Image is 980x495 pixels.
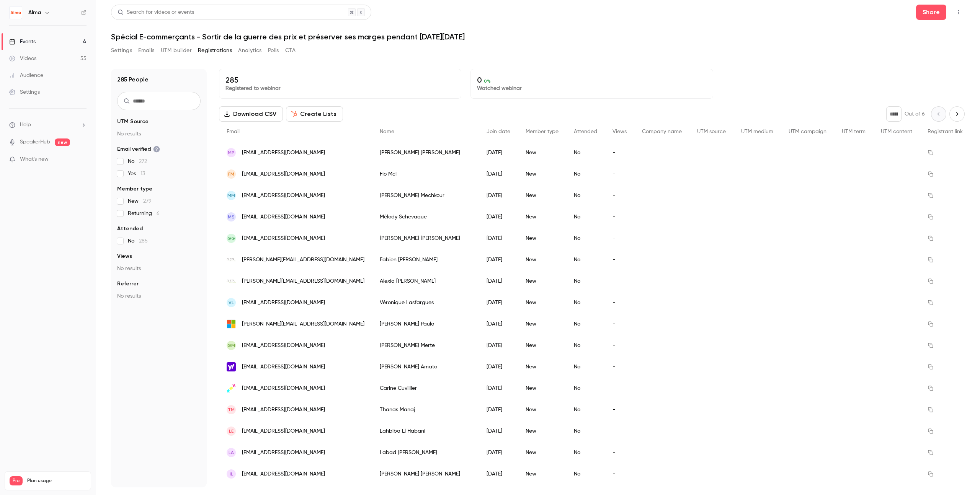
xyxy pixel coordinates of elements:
div: New [518,292,566,313]
span: [EMAIL_ADDRESS][DOMAIN_NAME] [242,234,325,243]
span: Name [380,129,394,134]
img: nexifrance.com [227,384,236,393]
span: VL [229,299,234,306]
span: [EMAIL_ADDRESS][DOMAIN_NAME] [242,470,325,478]
span: [EMAIL_ADDRESS][DOMAIN_NAME] [242,299,325,307]
span: [EMAIL_ADDRESS][DOMAIN_NAME] [242,149,325,157]
span: 13 [140,171,145,176]
img: Alma [10,7,22,19]
div: No [566,142,605,163]
span: Attended [574,129,597,134]
div: Mélody Schevaque [372,206,479,228]
div: [PERSON_NAME] Merte [372,335,479,356]
li: help-dropdown-opener [9,121,87,129]
button: Polls [268,44,279,57]
p: Registered to webinar [225,85,455,92]
div: - [605,442,634,463]
p: 285 [225,75,455,85]
span: UTM medium [741,129,773,134]
div: - [605,185,634,206]
div: Labad [PERSON_NAME] [372,442,479,463]
p: Out of 6 [905,110,925,118]
div: No [566,313,605,335]
div: [DATE] [479,399,518,420]
span: New [128,197,152,205]
span: GG [227,235,235,242]
span: Registrant link [928,129,963,134]
span: No [128,158,147,165]
span: Member type [526,129,559,134]
div: [PERSON_NAME] [PERSON_NAME] [372,142,479,163]
span: [PERSON_NAME][EMAIL_ADDRESS][DOMAIN_NAME] [242,320,364,328]
span: Returning [128,210,160,217]
span: [EMAIL_ADDRESS][DOMAIN_NAME] [242,427,325,435]
p: No results [117,130,201,138]
div: Events [9,38,36,46]
div: No [566,463,605,485]
img: outlook.fr [227,319,236,329]
div: - [605,420,634,442]
div: [PERSON_NAME] Amato [372,356,479,378]
span: Pro [10,476,23,485]
div: [DATE] [479,442,518,463]
h1: Spécial E-commerçants - Sortir de la guerre des prix et préserver ses marges pendant [DATE][DATE] [111,32,965,41]
span: UTM Source [117,118,149,125]
div: No [566,206,605,228]
div: [DATE] [479,463,518,485]
div: [DATE] [479,335,518,356]
div: - [605,249,634,270]
img: ymail.com [227,362,236,371]
div: No [566,185,605,206]
div: [DATE] [479,420,518,442]
div: No [566,270,605,292]
span: [PERSON_NAME][EMAIL_ADDRESS][DOMAIN_NAME] [242,256,364,264]
span: Company name [642,129,682,134]
div: No [566,378,605,399]
div: [DATE] [479,206,518,228]
p: Watched webinar [477,85,706,92]
div: Audience [9,72,43,79]
p: No results [117,265,201,272]
span: LA [229,449,234,456]
span: Help [20,121,31,129]
div: New [518,249,566,270]
div: No [566,228,605,249]
button: Download CSV [219,106,283,122]
div: [DATE] [479,270,518,292]
div: [DATE] [479,313,518,335]
div: New [518,163,566,185]
div: No [566,335,605,356]
section: facet-groups [117,118,201,300]
div: No [566,249,605,270]
span: MS [228,213,235,220]
span: Views [117,252,132,260]
div: Carine Cuvillier [372,378,479,399]
div: Lahbiba El Habani [372,420,479,442]
h1: 285 People [117,75,149,84]
span: UTM campaign [789,129,826,134]
div: New [518,399,566,420]
div: - [605,228,634,249]
div: [DATE] [479,292,518,313]
span: MM [227,192,235,199]
iframe: Noticeable Trigger [77,156,87,163]
button: Next page [949,106,965,122]
div: [DATE] [479,378,518,399]
button: UTM builder [161,44,192,57]
p: 0 [477,75,706,85]
button: Share [916,5,946,20]
div: - [605,142,634,163]
div: New [518,228,566,249]
div: New [518,313,566,335]
div: [PERSON_NAME] Paulo [372,313,479,335]
span: UTM source [697,129,726,134]
div: [DATE] [479,228,518,249]
span: 285 [139,238,148,244]
div: New [518,420,566,442]
div: New [518,185,566,206]
button: CTA [285,44,296,57]
span: [EMAIL_ADDRESS][DOMAIN_NAME] [242,406,325,414]
div: No [566,356,605,378]
span: Email verified [117,145,160,153]
div: - [605,335,634,356]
